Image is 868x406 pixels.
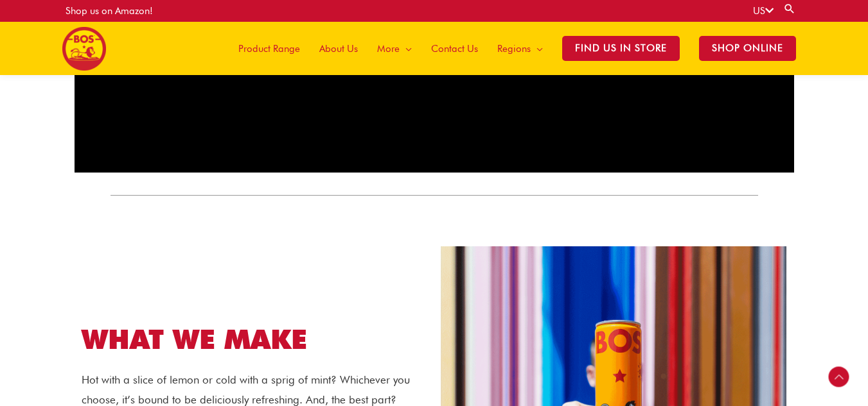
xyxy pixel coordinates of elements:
a: Regions [488,22,553,75]
h2: WHAT WE MAKE [82,322,428,357]
a: More [368,22,421,75]
span: Contact Us [431,30,478,68]
img: BOS United States [62,27,106,71]
nav: Site Navigation [219,22,806,75]
span: More [377,30,400,68]
a: About Us [310,22,368,75]
a: SHOP ONLINE [689,22,806,75]
a: Product Range [229,22,310,75]
span: SHOP ONLINE [699,36,796,61]
a: Search button [783,3,796,15]
span: About Us [319,30,358,68]
span: Regions [497,30,531,68]
span: Product Range [238,30,300,68]
a: Find Us in Store [553,22,689,75]
a: US [753,5,774,17]
a: Contact Us [421,22,488,75]
span: Find Us in Store [562,36,680,61]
